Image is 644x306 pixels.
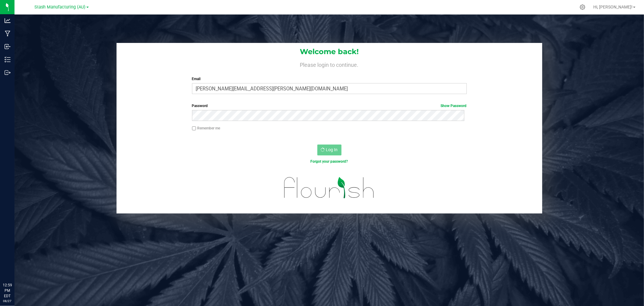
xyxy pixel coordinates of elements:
p: 08/27 [3,299,12,303]
inline-svg: Inbound [5,44,11,50]
h1: Welcome back! [117,48,542,56]
inline-svg: Analytics [5,18,11,24]
button: Log In [317,145,341,155]
span: Log In [326,147,338,152]
inline-svg: Outbound [5,70,11,76]
h4: Please login to continue. [117,60,542,68]
div: Manage settings [579,4,586,10]
span: Stash Manufacturing (AU) [35,5,86,10]
label: Remember me [192,125,220,131]
inline-svg: Inventory [5,57,11,63]
a: Forgot your password? [311,159,348,164]
input: Remember me [192,126,196,131]
inline-svg: Manufacturing [5,31,11,37]
label: Email [192,76,467,82]
span: Hi, [PERSON_NAME]! [593,5,633,9]
p: 12:59 PM EDT [3,282,12,299]
span: Password [192,104,208,108]
img: flourish_logo.svg [276,171,383,205]
a: Show Password [441,104,467,108]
